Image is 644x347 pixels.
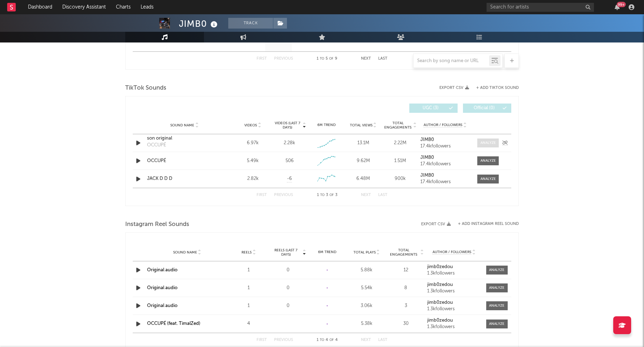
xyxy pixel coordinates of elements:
div: 17.4k followers [420,162,470,167]
div: + Add Instagram Reel Sound [451,222,519,226]
span: UGC ( 3 ) [414,106,447,110]
div: 1.3k followers [427,289,481,294]
strong: JIMB0 [420,173,434,178]
span: Reels [241,250,252,255]
a: jimb0zedou [427,265,481,270]
div: 17.4k followers [420,144,470,149]
span: Author / Followers [433,250,471,255]
a: OCCUPÉ [147,157,222,165]
div: 3 [388,302,424,310]
button: Last [378,193,387,197]
button: Export CSV [421,222,451,226]
span: to [320,193,325,197]
span: of [330,338,334,342]
div: 9.62M [347,157,380,165]
span: Total Engagements [384,121,413,130]
strong: JIMB0 [420,155,434,160]
button: + Add Instagram Reel Sound [458,222,519,226]
span: Sound Name [173,250,197,255]
button: First [257,338,267,342]
button: Next [361,193,371,197]
div: 1.3k followers [427,307,481,312]
strong: jimb0zedou [427,265,453,269]
a: Original audio [147,268,177,272]
div: JIMB0 [179,18,219,30]
a: JIMB0 [420,155,470,160]
div: 1 [231,302,267,310]
input: Search for artists [487,3,594,12]
div: 6M Trend [309,250,345,255]
div: OCCUPÉ [147,142,166,149]
div: 0 [270,285,306,292]
a: Original audio [147,286,177,290]
div: 506 [286,157,294,165]
span: Author / Followers [424,123,462,127]
div: 3.06k [349,302,385,310]
strong: jimb0zedou [427,318,453,323]
div: 13.1M [347,140,380,147]
div: 8 [388,285,424,292]
div: 1 3 3 [307,191,347,200]
button: Previous [274,338,293,342]
div: 2.82k [236,175,269,182]
div: 17.4k followers [420,180,470,185]
a: jimb0zedou [427,300,481,305]
div: 5.49k [236,157,269,165]
div: 900k [384,175,417,182]
div: 1 [231,285,267,292]
span: -6 [287,175,292,182]
a: JIMB0 [420,137,470,142]
button: Last [378,338,387,342]
button: Previous [274,193,293,197]
span: Videos (last 7 days) [273,121,302,130]
button: + Add TikTok Sound [476,86,519,90]
span: to [320,338,324,342]
a: jimb0zedou [427,318,481,323]
span: Total Views [350,123,372,127]
div: 6.97k [236,140,269,147]
input: Search by song name or URL [414,58,489,64]
span: Official ( 0 ) [468,106,501,110]
div: 0 [270,302,306,310]
a: JACK D D D [147,175,222,182]
strong: JIMB0 [420,137,434,142]
div: 2.22M [384,140,417,147]
button: Track [228,18,273,29]
div: 6.48M [347,175,380,182]
span: Reels (last 7 days) [270,248,302,257]
strong: jimb0zedou [427,282,453,287]
button: Next [361,338,371,342]
div: 5.88k [349,267,385,274]
button: UGC(3) [409,104,458,113]
div: 1.3k followers [427,271,481,276]
div: 1.51M [384,157,417,165]
div: 1 [231,267,267,274]
a: son original [147,135,222,142]
span: Sound Name [170,123,194,127]
div: 1 4 4 [307,336,347,345]
div: 5.54k [349,285,385,292]
div: 4 [231,320,267,327]
span: Instagram Reel Sounds [125,220,189,229]
span: of [330,193,334,197]
button: Export CSV [439,86,469,90]
span: TikTok Sounds [125,84,166,92]
span: Total Plays [353,250,376,255]
span: Videos [244,123,257,127]
button: First [257,193,267,197]
a: jimb0zedou [427,282,481,287]
strong: jimb0zedou [427,300,453,305]
div: 0 [270,267,306,274]
button: 99+ [615,4,620,10]
button: Official(0) [463,104,511,113]
a: OCCUPÉ (feat. TimalZed) [147,321,200,326]
div: 30 [388,320,424,327]
div: 1.3k followers [427,325,481,330]
span: Total Engagements [388,248,420,257]
a: Original audio [147,303,177,308]
div: 12 [388,267,424,274]
div: 2.28k [284,140,295,147]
